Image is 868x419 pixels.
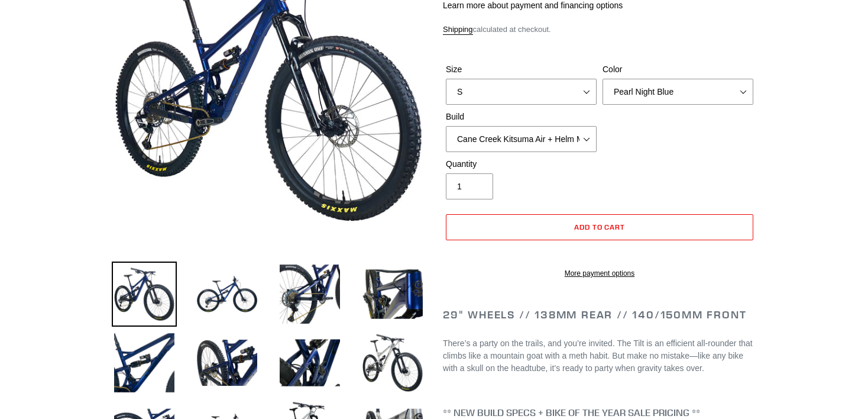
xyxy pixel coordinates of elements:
p: There’s a party on the trails, and you’re invited. The Tilt is an efficient all-rounder that clim... [443,337,756,375]
a: Shipping [443,25,473,35]
img: Load image into Gallery viewer, TILT - Complete Bike [112,330,177,395]
a: More payment options [446,268,753,279]
img: Load image into Gallery viewer, TILT - Complete Bike [112,262,177,327]
img: Load image into Gallery viewer, TILT - Complete Bike [195,262,260,327]
h2: 29" Wheels // 138mm Rear // 140/150mm Front [443,308,756,321]
span: Add to cart [574,223,626,231]
label: Size [446,63,597,76]
label: Build [446,111,597,123]
div: calculated at checkout. [443,24,756,36]
img: Load image into Gallery viewer, TILT - Complete Bike [277,330,342,395]
h4: ** NEW BUILD SPECS + BIKE OF THE YEAR SALE PRICING ** [443,407,756,418]
img: Load image into Gallery viewer, TILT - Complete Bike [277,262,342,327]
button: Add to cart [446,214,753,240]
img: Load image into Gallery viewer, TILT - Complete Bike [195,330,260,395]
label: Color [603,63,753,76]
img: Load image into Gallery viewer, TILT - Complete Bike [360,330,425,395]
label: Quantity [446,158,597,170]
a: Learn more about payment and financing options [443,1,623,10]
img: Load image into Gallery viewer, TILT - Complete Bike [360,262,425,327]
